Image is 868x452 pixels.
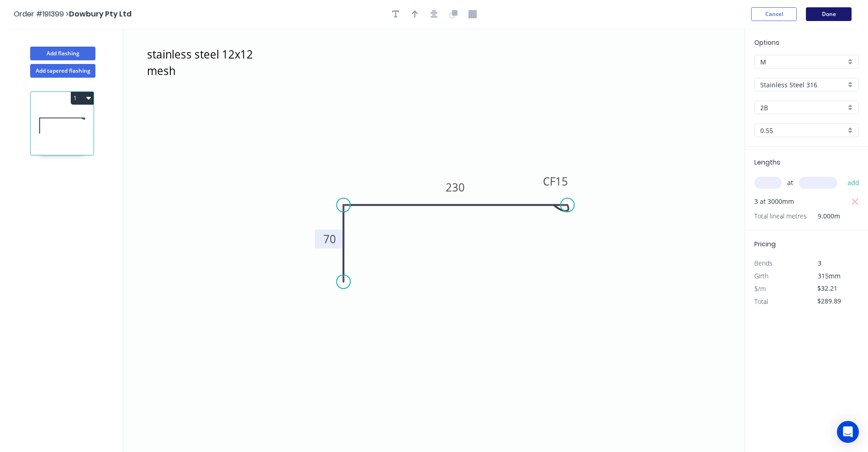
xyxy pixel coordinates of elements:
[543,174,555,189] tspan: CF
[760,103,846,112] input: Colour
[446,180,465,195] tspan: 230
[806,7,852,21] button: Done
[818,259,821,267] span: 3
[787,176,793,189] span: at
[818,271,841,280] span: 315mm
[754,259,773,267] span: Bends
[754,38,779,47] span: Options
[754,210,807,223] span: Total lineal metres
[754,271,768,280] span: Girth
[760,80,846,90] input: Material
[754,284,766,293] span: $/m
[14,9,69,19] span: Order #191399 >
[760,126,846,135] input: Thickness
[807,210,840,223] span: 9.000m
[843,175,864,191] button: add
[555,174,568,189] tspan: 15
[837,421,859,443] div: Open Intercom Messenger
[69,9,132,19] span: Dowbury Pty Ltd
[145,48,268,81] textarea: stainless steel 12x12 mesh
[754,239,776,249] span: Pricing
[754,158,780,167] span: Lengths
[323,231,336,246] tspan: 70
[30,47,95,60] button: Add flashing
[754,195,794,208] span: 3 at 3000mm
[760,57,846,67] input: Price level
[30,64,95,78] button: Add tapered flashing
[751,7,797,21] button: Cancel
[71,92,94,105] button: 1
[754,297,768,306] span: Total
